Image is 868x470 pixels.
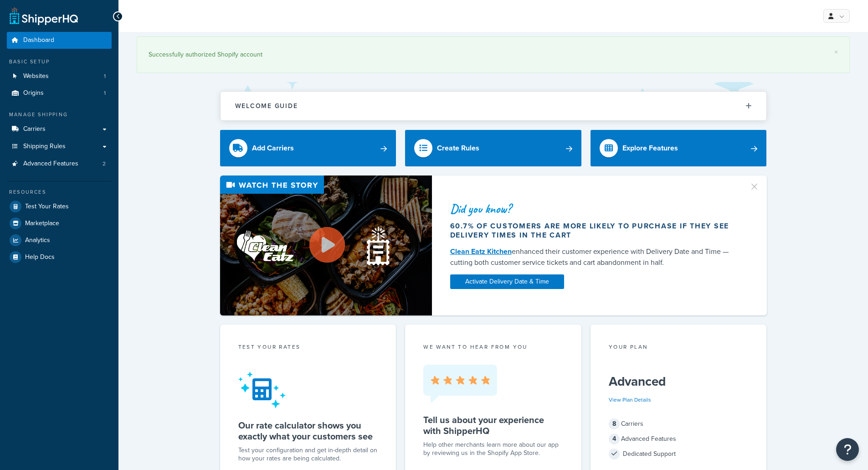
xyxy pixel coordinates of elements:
[450,202,738,215] div: Did you know?
[423,414,563,436] h5: Tell us about your experience with ShipperHQ
[7,198,112,215] a: Test Your Rates
[238,420,378,442] h5: Our rate calculator shows you exactly what your customers see
[405,130,581,166] a: Create Rules
[437,142,479,155] div: Create Rules
[450,246,738,268] div: enhanced their customer experience with Delivery Date and Time — cutting both customer service ti...
[23,160,78,168] span: Advanced Features
[7,32,112,49] a: Dashboard
[25,253,55,261] span: Help Docs
[450,222,738,240] div: 60.7% of customers are more likely to purchase if they see delivery times in the cart
[609,374,749,389] h5: Advanced
[7,68,112,85] li: Websites
[149,48,838,61] div: Successfully authorized Shopify account
[7,155,112,172] a: Advanced Features2
[221,92,766,120] button: Welcome Guide
[423,343,563,351] p: we want to hear from you
[25,220,59,227] span: Marketplace
[609,343,749,353] div: Your Plan
[235,103,298,109] h2: Welcome Guide
[591,130,767,166] a: Explore Features
[450,246,512,257] a: Clean Eatz Kitchen
[609,448,749,460] div: Dedicated Support
[836,438,859,461] button: Open Resource Center
[609,434,620,444] span: 4
[609,418,749,430] div: Carriers
[7,188,112,196] div: Resources
[25,203,69,211] span: Test Your Rates
[7,85,112,102] li: Origins
[103,160,106,168] span: 2
[238,446,378,463] div: Test your configuration and get in-depth detail on how your rates are being calculated.
[622,142,678,155] div: Explore Features
[423,441,563,457] p: Help other merchants learn more about our app by reviewing us in the Shopify App Store.
[23,89,44,97] span: Origins
[7,85,112,102] a: Origins1
[220,130,396,166] a: Add Carriers
[7,68,112,85] a: Websites1
[7,58,112,66] div: Basic Setup
[7,121,112,138] a: Carriers
[609,433,749,445] div: Advanced Features
[7,111,112,119] div: Manage Shipping
[23,125,46,133] span: Carriers
[104,72,106,80] span: 1
[220,176,432,315] img: Video thumbnail
[23,143,66,150] span: Shipping Rules
[25,237,50,244] span: Analytics
[834,48,838,56] a: ×
[609,418,620,429] span: 8
[252,142,294,155] div: Add Carriers
[238,343,378,353] div: Test your rates
[7,155,112,172] li: Advanced Features
[7,249,112,265] a: Help Docs
[104,89,106,97] span: 1
[23,36,54,44] span: Dashboard
[23,72,49,80] span: Websites
[7,232,112,248] a: Analytics
[609,396,651,404] a: View Plan Details
[7,138,112,155] a: Shipping Rules
[450,274,564,289] a: Activate Delivery Date & Time
[7,215,112,232] a: Marketplace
